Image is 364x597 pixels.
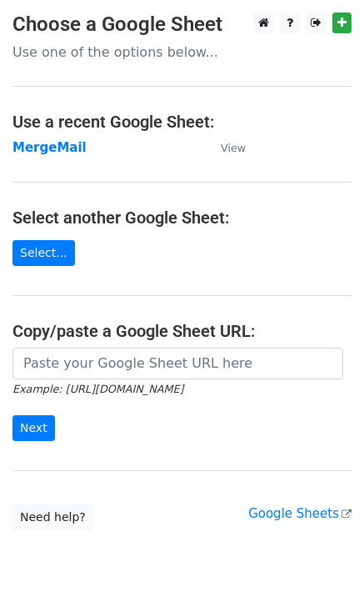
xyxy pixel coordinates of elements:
a: Google Sheets [248,506,352,521]
h4: Select another Google Sheet: [12,208,352,228]
a: Select... [12,240,75,266]
small: Example: [URL][DOMAIN_NAME] [12,383,183,395]
a: View [204,140,246,155]
h3: Choose a Google Sheet [12,13,352,37]
a: MergeMail [12,140,87,155]
a: Need help? [12,504,93,530]
input: Paste your Google Sheet URL here [12,348,343,379]
h4: Copy/paste a Google Sheet URL: [12,321,352,341]
input: Next [12,415,55,441]
small: View [221,142,246,154]
h4: Use a recent Google Sheet: [12,112,352,132]
p: Use one of the options below... [12,43,352,61]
